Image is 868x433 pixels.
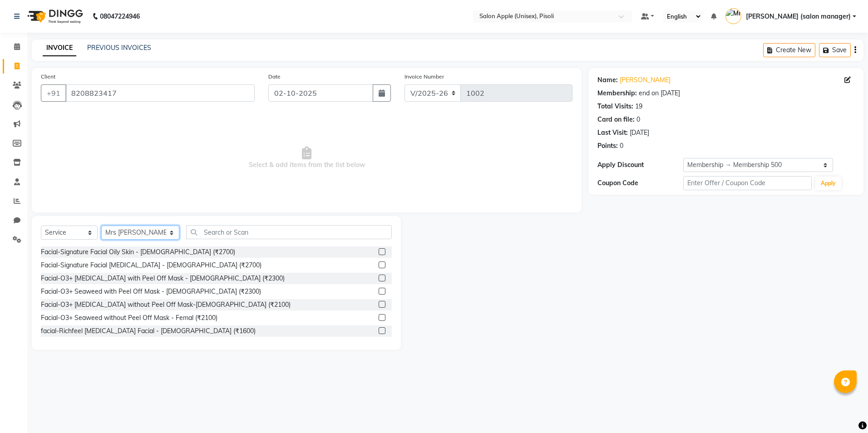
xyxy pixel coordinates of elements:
[100,4,140,29] b: 08047224946
[597,75,618,85] div: Name:
[725,8,741,24] img: Mrs. Poonam Bansal (salon manager)
[41,247,235,257] div: Facial-Signature Facial Oily Skin - [DEMOGRAPHIC_DATA] (₹2700)
[268,73,281,81] label: Date
[23,4,85,29] img: logo
[41,113,572,203] span: Select & add items from the list below
[639,89,680,98] div: end on [DATE]
[630,128,649,138] div: [DATE]
[683,176,812,190] input: Enter Offer / Coupon Code
[597,141,618,151] div: Points:
[43,40,76,56] a: INVOICE
[41,287,261,296] div: Facial-O3+ Seaweed with Peel Off Mask - [DEMOGRAPHIC_DATA] (₹2300)
[41,313,217,323] div: Facial-O3+ Seaweed without Peel Off Mask - Femal (₹2100)
[620,75,671,85] a: [PERSON_NAME]
[65,84,255,102] input: Search by Name/Mobile/Email/Code
[597,160,683,170] div: Apply Discount
[597,115,635,124] div: Card on file:
[636,115,640,124] div: 0
[597,128,628,138] div: Last Visit:
[597,178,683,188] div: Coupon Code
[87,44,151,52] a: PREVIOUS INVOICES
[41,261,261,270] div: Facial-Signature Facial [MEDICAL_DATA] - [DEMOGRAPHIC_DATA] (₹2700)
[41,274,285,283] div: Facial-O3+ [MEDICAL_DATA] with Peel Off Mask - [DEMOGRAPHIC_DATA] (₹2300)
[620,141,623,151] div: 0
[763,43,815,57] button: Create New
[597,102,633,111] div: Total Visits:
[41,84,66,102] button: +91
[819,43,851,57] button: Save
[746,12,851,21] span: [PERSON_NAME] (salon manager)
[41,300,291,310] div: Facial-O3+ [MEDICAL_DATA] without Peel Off Mask-[DEMOGRAPHIC_DATA] (₹2100)
[186,225,392,239] input: Search or Scan
[41,326,256,336] div: facial-Richfeel [MEDICAL_DATA] Facial - [DEMOGRAPHIC_DATA] (₹1600)
[635,102,642,111] div: 19
[404,73,444,81] label: Invoice Number
[597,89,637,98] div: Membership:
[815,177,841,190] button: Apply
[41,73,55,81] label: Client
